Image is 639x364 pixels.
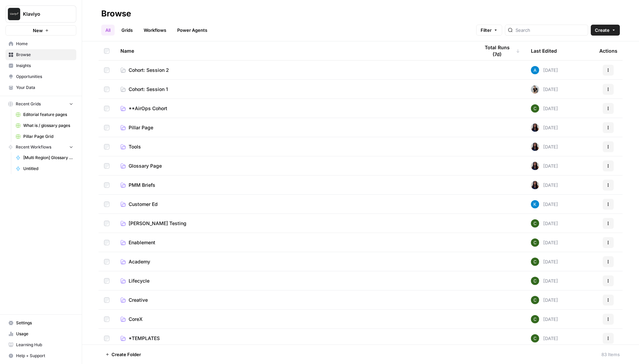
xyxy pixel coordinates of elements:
button: Recent Grids [5,99,76,109]
a: Settings [5,317,76,328]
span: What is / glossary pages [23,122,73,129]
div: Last Edited [531,41,557,60]
div: [DATE] [531,296,558,304]
div: [DATE] [531,258,558,266]
span: New [33,27,43,34]
span: Academy [129,258,150,265]
span: **AirOps Cohort [129,105,167,112]
a: [PERSON_NAME] Testing [120,220,469,227]
span: Creative [129,297,148,303]
a: Browse [5,49,76,60]
a: **AirOps Cohort [120,105,469,112]
a: Cohort: Session 1 [120,86,469,93]
a: Power Agents [173,25,211,36]
a: Cohort: Session 2 [120,67,469,74]
span: [PERSON_NAME] Testing [129,220,186,227]
div: [DATE] [531,143,558,151]
span: Untitled [23,166,73,172]
span: Cohort: Session 2 [129,67,169,74]
span: Customer Ed [129,201,158,208]
img: o3cqybgnmipr355j8nz4zpq1mc6x [531,66,539,74]
span: Help + Support [16,353,73,359]
button: Help + Support [5,350,76,361]
img: 14qrvic887bnlg6dzgoj39zarp80 [531,315,539,323]
div: [DATE] [531,162,558,170]
span: Lifecycle [129,277,149,284]
div: [DATE] [531,334,558,342]
button: New [5,25,76,36]
span: *TEMPLATES [129,335,160,342]
div: Browse [101,8,131,19]
div: 83 Items [601,351,620,358]
div: [DATE] [531,66,558,74]
img: 14qrvic887bnlg6dzgoj39zarp80 [531,296,539,304]
button: Create [591,25,620,36]
div: [DATE] [531,219,558,227]
a: All [101,25,115,36]
button: Recent Workflows [5,142,76,152]
button: Filter [476,25,502,36]
img: 14qrvic887bnlg6dzgoj39zarp80 [531,334,539,342]
span: Recent Workflows [16,144,51,150]
div: [DATE] [531,104,558,113]
span: Pillar Page [129,124,153,131]
span: Klaviyo [23,11,64,17]
img: 14qrvic887bnlg6dzgoj39zarp80 [531,277,539,285]
button: Create Folder [101,349,145,360]
span: Opportunities [16,74,73,80]
a: Learning Hub [5,339,76,350]
a: Usage [5,328,76,339]
span: Browse [16,52,73,58]
span: Insights [16,63,73,69]
div: Total Runs (7d) [480,41,520,60]
span: Editorial feature pages [23,112,73,118]
img: rox323kbkgutb4wcij4krxobkpon [531,143,539,151]
a: Creative [120,297,469,303]
span: PMM Briefs [129,182,155,188]
div: [DATE] [531,315,558,323]
img: rox323kbkgutb4wcij4krxobkpon [531,123,539,132]
span: Pillar Page Grid [23,133,73,140]
a: *TEMPLATES [120,335,469,342]
span: Create [595,27,610,34]
input: Search [516,27,585,34]
span: Settings [16,320,73,326]
img: 14qrvic887bnlg6dzgoj39zarp80 [531,104,539,113]
span: Enablement [129,239,155,246]
img: 14qrvic887bnlg6dzgoj39zarp80 [531,238,539,247]
a: Grids [117,25,137,36]
img: rox323kbkgutb4wcij4krxobkpon [531,181,539,189]
a: Pillar Page [120,124,469,131]
span: Cohort: Session 1 [129,86,168,93]
a: Opportunities [5,71,76,82]
img: zdhmu8j9dpt46ofesn2i0ad6n35e [531,200,539,208]
a: Editorial feature pages [13,109,76,120]
span: Tools [129,143,141,150]
a: Insights [5,60,76,71]
a: Academy [120,258,469,265]
span: Home [16,41,73,47]
a: Your Data [5,82,76,93]
a: [Multi Region] Glossary Page [13,152,76,163]
img: 14qrvic887bnlg6dzgoj39zarp80 [531,219,539,227]
a: What is / glossary pages [13,120,76,131]
a: Untitled [13,163,76,174]
a: PMM Briefs [120,182,469,188]
img: qq1exqcea0wapzto7wd7elbwtl3p [531,85,539,93]
span: Create Folder [112,351,141,358]
button: Workspace: Klaviyo [5,5,76,23]
a: CoreX [120,316,469,323]
span: CoreX [129,316,143,323]
span: Your Data [16,84,73,91]
img: Klaviyo Logo [8,8,20,20]
a: Enablement [120,239,469,246]
span: Glossary Page [129,162,162,169]
img: 14qrvic887bnlg6dzgoj39zarp80 [531,258,539,266]
div: [DATE] [531,85,558,93]
img: rox323kbkgutb4wcij4krxobkpon [531,162,539,170]
div: [DATE] [531,123,558,132]
span: Usage [16,331,73,337]
a: Workflows [140,25,170,36]
span: [Multi Region] Glossary Page [23,155,73,161]
div: [DATE] [531,277,558,285]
